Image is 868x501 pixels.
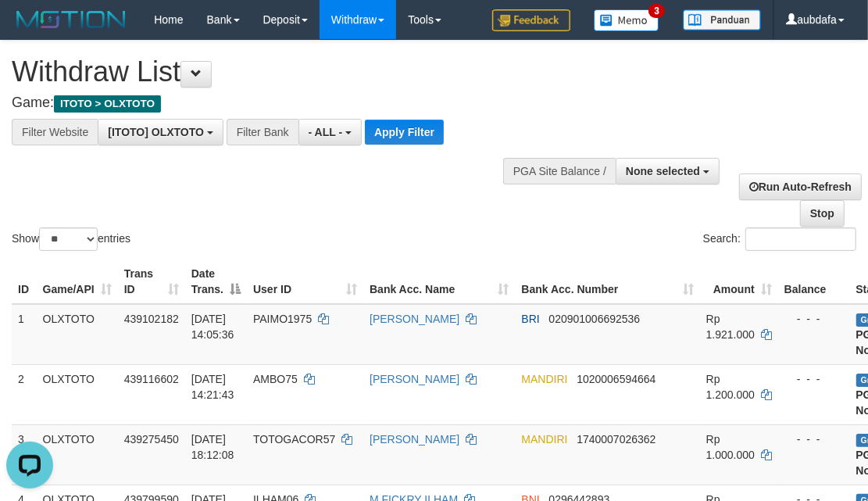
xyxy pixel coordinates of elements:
label: Search: [703,227,856,251]
td: 1 [12,304,37,365]
th: Bank Acc. Name: activate to sort column ascending [363,259,515,304]
button: None selected [616,158,720,184]
span: Copy 1020006594664 to clipboard [577,373,655,385]
button: - ALL - [298,119,362,145]
th: Balance [778,259,850,304]
img: panduan.png [683,9,761,30]
span: TOTOGACOR57 [253,433,335,446]
span: 439102182 [124,313,179,325]
button: Apply Filter [365,120,444,145]
a: [PERSON_NAME] [370,373,459,385]
h1: Withdraw List [12,56,563,88]
img: Feedback.jpg [492,9,570,31]
span: BRI [522,313,540,325]
div: - - - [784,311,844,327]
span: Rp 1.000.000 [706,433,755,461]
span: None selected [626,165,700,177]
th: Date Trans.: activate to sort column descending [185,259,247,304]
img: Button%20Memo.svg [594,9,659,31]
span: AMBO75 [253,373,298,385]
th: ID [12,259,37,304]
input: Search: [745,227,856,251]
div: - - - [784,431,844,447]
span: [DATE] 14:05:36 [191,313,234,341]
th: Bank Acc. Number: activate to sort column ascending [516,259,700,304]
span: [DATE] 14:21:43 [191,373,234,401]
span: [DATE] 18:12:08 [191,433,234,461]
h4: Game: [12,95,563,111]
span: Rp 1.200.000 [706,373,755,401]
td: OLXTOTO [37,424,118,485]
a: [PERSON_NAME] [370,433,459,446]
button: Open LiveChat chat widget [6,6,53,53]
span: Copy 020901006692536 to clipboard [549,313,641,325]
a: [PERSON_NAME] [370,313,459,325]
select: Showentries [39,227,98,251]
div: Filter Bank [227,119,298,145]
th: Game/API: activate to sort column ascending [37,259,118,304]
span: [ITOTO] OLXTOTO [108,126,204,138]
th: User ID: activate to sort column ascending [247,259,363,304]
th: Amount: activate to sort column ascending [700,259,778,304]
div: PGA Site Balance / [503,158,616,184]
a: Stop [800,200,845,227]
span: 439275450 [124,433,179,446]
span: ITOTO > OLXTOTO [54,95,161,113]
td: OLXTOTO [37,304,118,365]
div: Filter Website [12,119,98,145]
img: MOTION_logo.png [12,8,130,31]
span: MANDIRI [522,373,568,385]
button: [ITOTO] OLXTOTO [98,119,223,145]
td: 2 [12,364,37,424]
span: Copy 1740007026362 to clipboard [577,433,655,446]
td: 3 [12,424,37,485]
td: OLXTOTO [37,364,118,424]
span: MANDIRI [522,433,568,446]
span: - ALL - [309,126,343,138]
a: Run Auto-Refresh [739,174,862,200]
span: 439116602 [124,373,179,385]
span: 3 [648,4,665,18]
div: - - - [784,371,844,387]
th: Trans ID: activate to sort column ascending [118,259,185,304]
label: Show entries [12,227,130,251]
span: PAIMO1975 [253,313,312,325]
span: Rp 1.921.000 [706,313,755,341]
